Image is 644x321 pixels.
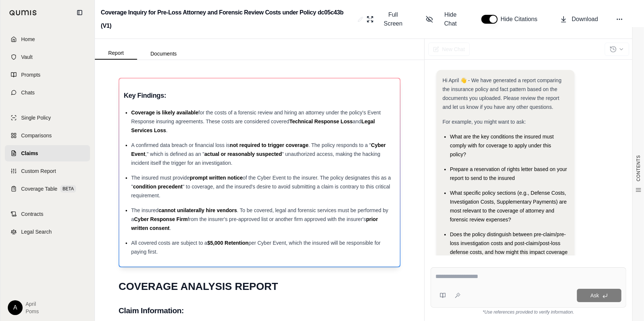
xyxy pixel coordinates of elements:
[438,10,464,28] span: Hide Chat
[590,292,599,298] span: Ask
[131,110,381,124] span: for the costs of a forensic review and hiring an attorney under the policy's Event Response insur...
[119,276,401,297] h1: COVERAGE ANALYSIS REPORT
[207,240,248,246] span: $5,000 Retention
[131,175,391,190] span: of the Cyber Event to the insurer. The policy designates this as a "
[450,166,567,181] span: Prepare a reservation of rights letter based on your report to send to the insured
[169,225,171,231] span: .
[21,36,35,43] span: Home
[5,31,90,47] a: Home
[21,167,56,175] span: Custom Report
[159,207,237,213] span: cannot unilaterally hire vendors
[5,67,90,83] a: Prompts
[501,15,542,24] span: Hide Citations
[131,216,378,231] span: prior written consent
[309,142,371,148] span: . The policy responds to a "
[230,142,308,148] span: not required to trigger coverage
[557,12,601,27] button: Download
[21,89,35,96] span: Chats
[131,184,390,198] span: " to coverage, and the insured's desire to avoid submitting a claim is contrary to this critical ...
[137,48,190,60] button: Documents
[21,53,33,61] span: Vault
[188,216,366,222] span: from the insurer's pre-approved list or another firm approved with the insurer's
[21,114,51,121] span: Single Policy
[134,216,188,222] span: Cyber Response Firm
[5,224,90,240] a: Legal Search
[21,185,57,193] span: Coverage Table
[635,155,641,181] span: CONTENTS
[450,231,568,264] span: Does the policy distinguish between pre-claim/pre-loss investigation costs and post-claim/post-lo...
[9,10,37,16] img: Qumis Logo
[133,184,183,190] span: condition precedent
[166,127,167,133] span: .
[450,190,567,223] span: What specific policy sections (e.g., Defense Costs, Investigation Costs, Supplementary Payments) ...
[5,127,90,144] a: Comparisons
[190,175,243,181] span: prompt written notice
[431,308,626,315] div: *Use references provided to verify information.
[21,71,40,78] span: Prompts
[5,163,90,179] a: Custom Report
[204,151,282,157] span: actual or reasonably suspected
[353,118,361,124] span: and
[423,7,467,31] button: Hide Chat
[5,206,90,222] a: Contracts
[21,228,52,235] span: Legal Search
[5,84,90,101] a: Chats
[95,47,137,60] button: Report
[131,240,207,246] span: All covered costs are subject to a
[572,15,598,24] span: Download
[60,185,76,193] span: BETA
[21,150,38,157] span: Claims
[26,308,39,315] span: Poms
[289,118,353,124] span: Technical Response Loss
[5,181,90,197] a: Coverage TableBETA
[577,289,621,302] button: Ask
[5,110,90,126] a: Single Policy
[378,10,408,28] span: Full Screen
[364,7,411,31] button: Full Screen
[131,207,388,222] span: . To be covered, legal and forensic services must be performed by a
[145,151,204,157] span: ," which is defined as an "
[26,300,39,308] span: April
[131,240,381,255] span: per Cyber Event, which the insured will be responsible for paying first.
[124,89,395,102] h3: Key Findings:
[131,175,190,181] span: The insured must provide
[442,119,526,125] span: For example, you might want to ask:
[21,210,43,218] span: Contracts
[21,132,52,139] span: Comparisons
[8,300,23,315] div: A
[5,49,90,65] a: Vault
[119,303,401,318] h2: Claim Information:
[131,207,159,213] span: The insured
[131,110,198,116] span: Coverage is likely available
[74,7,86,19] button: Collapse sidebar
[131,142,230,148] span: A confirmed data breach or financial loss is
[450,134,554,157] span: What are the key conditions the insured must comply with for coverage to apply under this policy?
[5,145,90,161] a: Claims
[442,77,561,110] span: Hi April 👋 - We have generated a report comparing the insurance policy and fact pattern based on ...
[101,6,355,33] h2: Coverage Inquiry for Pre-Loss Attorney and Forensic Review Costs under Policy dc05c43b (V1)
